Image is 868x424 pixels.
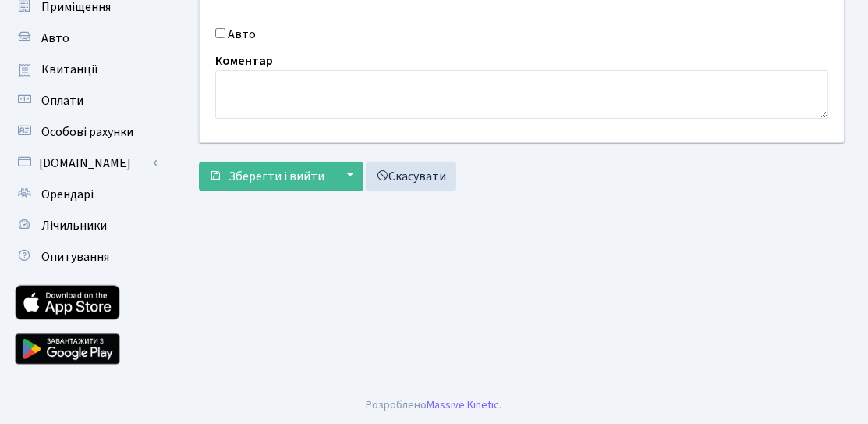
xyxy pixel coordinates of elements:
[228,25,256,44] label: Авто
[41,92,83,109] span: Оплати
[8,23,164,54] a: Авто
[427,397,500,413] a: Massive Kinetic
[41,30,69,47] span: Авто
[8,116,164,148] a: Особові рахунки
[8,148,164,179] a: [DOMAIN_NAME]
[41,61,98,78] span: Квитанції
[8,85,164,116] a: Оплати
[8,210,164,241] a: Лічильники
[367,397,502,414] div: Розроблено .
[8,179,164,210] a: Орендарі
[41,248,109,265] span: Опитування
[199,162,335,191] button: Зберегти і вийти
[41,186,94,203] span: Орендарі
[229,168,324,185] span: Зберегти і вийти
[41,217,107,234] span: Лічильники
[8,54,164,85] a: Квитанції
[8,241,164,273] a: Опитування
[41,123,133,141] span: Особові рахунки
[215,52,273,70] label: Коментар
[366,162,456,191] a: Скасувати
